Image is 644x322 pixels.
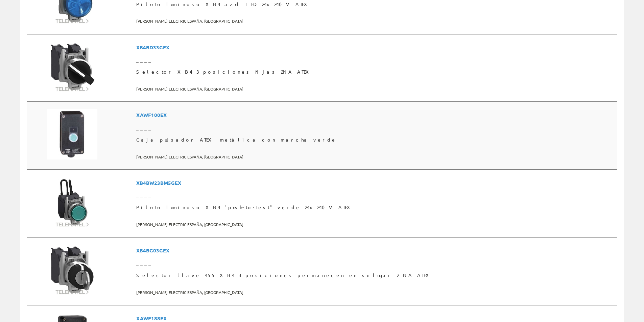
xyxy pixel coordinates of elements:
[136,201,614,214] span: Piloto luminoso XB4 "push-to-test" verde 24x240V ATEX
[136,189,614,201] span: ____
[47,41,97,92] img: Foto artículo Selector XB4 3 posiciones fijas 2NA ATEX (150x150)
[136,177,614,189] span: XB4BW23BM5GEX
[136,122,614,134] span: ____
[136,54,614,66] span: ____
[136,83,614,95] span: [PERSON_NAME] ELECTRIC ESPAÑA, [GEOGRAPHIC_DATA]
[47,244,97,295] img: Foto artículo Selector llave 455 XB4 3 posiciones permanecen en su lugar 2 NA ATEX (150x150)
[136,287,614,298] span: [PERSON_NAME] ELECTRIC ESPAÑA, [GEOGRAPHIC_DATA]
[136,134,614,146] span: Caja pulsador ATEX metálica con marcha verde
[136,66,614,78] span: Selector XB4 3 posiciones fijas 2NA ATEX
[47,109,97,159] img: Foto artículo Caja pulsador ATEX metálica con marcha verde (150x150)
[136,41,614,54] span: XB4BD33GEX
[136,257,614,269] span: ____
[136,109,614,121] span: XAWF100EX
[136,219,614,230] span: [PERSON_NAME] ELECTRIC ESPAÑA, [GEOGRAPHIC_DATA]
[136,151,614,163] span: [PERSON_NAME] ELECTRIC ESPAÑA, [GEOGRAPHIC_DATA]
[136,244,614,257] span: XB4BG03GEX
[136,269,614,281] span: Selector llave 455 XB4 3 posiciones permanecen en su lugar 2 NA ATEX
[47,177,97,227] img: Foto artículo Piloto luminoso XB4
[136,16,614,27] span: [PERSON_NAME] ELECTRIC ESPAÑA, [GEOGRAPHIC_DATA]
